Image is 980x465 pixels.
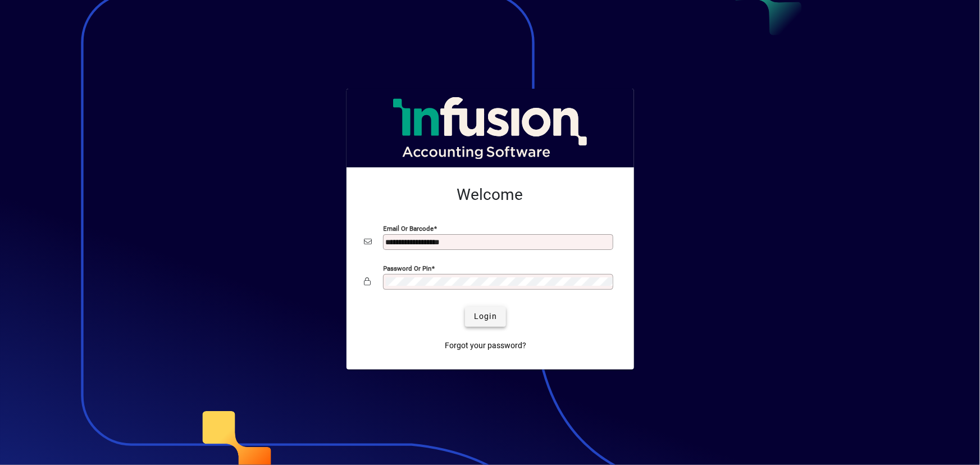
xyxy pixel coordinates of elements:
button: Login [465,307,506,327]
h2: Welcome [364,185,616,204]
mat-label: Email or Barcode [384,224,434,232]
span: Forgot your password? [445,340,526,352]
a: Forgot your password? [440,336,531,356]
span: Login [474,311,497,322]
mat-label: Password or Pin [384,264,432,272]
